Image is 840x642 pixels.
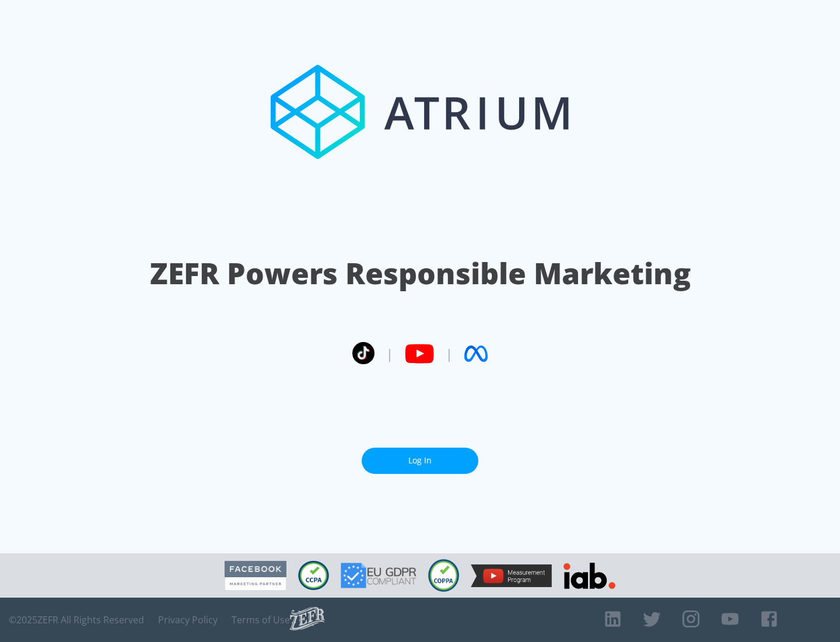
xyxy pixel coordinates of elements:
span: © 2025 ZEFR All Rights Reserved [9,614,144,626]
img: GDPR Compliant [341,563,416,588]
img: COPPA Compliant [428,559,459,592]
a: Privacy Policy [158,614,218,626]
span: | [386,345,393,362]
a: Terms of Use [232,614,290,626]
img: IAB [563,563,615,589]
img: Facebook Marketing Partner [225,561,286,591]
span: | [446,345,453,362]
img: CCPA Compliant [298,561,329,590]
h1: ZEFR Powers Responsible Marketing [150,253,691,294]
a: Log In [362,448,478,474]
img: YouTube Measurement Program [471,564,552,587]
